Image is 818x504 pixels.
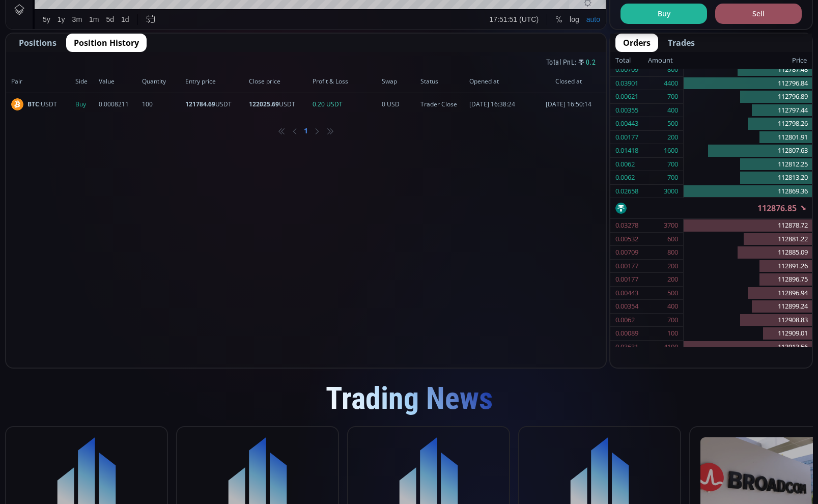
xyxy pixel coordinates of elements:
[33,37,55,44] div: Volume
[615,314,635,327] div: 0.0062
[382,77,417,86] span: Swap
[83,385,93,394] div: 1m
[667,287,678,300] div: 500
[99,100,139,109] span: 0.0008211
[684,219,812,233] div: 112878.72
[667,158,678,171] div: 700
[580,385,594,394] div: auto
[9,136,17,146] div: 
[115,385,123,394] div: 1d
[142,100,182,109] span: 100
[382,100,417,109] span: 0 USD
[560,380,577,399] div: Toggle Log Scale
[121,25,127,33] div: O
[33,23,49,33] div: BTC
[249,100,279,108] b: 122025.69
[75,100,96,109] span: Buy
[537,77,601,86] span: Closed at
[623,37,651,49] span: Orders
[684,233,812,246] div: 112881.22
[142,77,182,86] span: Quantity
[684,90,812,104] div: 112796.89
[74,37,139,49] span: Position History
[615,131,638,144] div: 0.00177
[469,77,533,86] span: Opened at
[66,385,76,394] div: 3m
[615,233,638,246] div: 0.00532
[664,77,678,90] div: 4400
[615,63,638,76] div: 0.00709
[59,37,83,44] div: 26.426K
[667,171,678,184] div: 700
[684,314,812,327] div: 112908.83
[684,104,812,118] div: 112797.44
[615,34,658,52] button: Orders
[684,341,812,354] div: 112913.56
[27,100,39,108] b: BTC
[104,23,113,33] div: Market open
[136,380,153,399] div: Go to
[684,260,812,273] div: 112891.26
[480,380,536,399] button: 17:51:51 (UTC)
[185,100,215,108] b: 121784.69
[667,246,678,259] div: 800
[615,171,635,184] div: 0.0062
[75,77,96,86] span: Side
[667,260,678,273] div: 200
[673,54,807,67] div: Price
[100,385,108,394] div: 5d
[664,144,678,157] div: 1600
[667,327,678,340] div: 100
[667,117,678,130] div: 500
[615,104,638,117] div: 0.00355
[684,117,812,131] div: 112798.26
[49,23,66,33] div: 1D
[586,57,596,68] span: 0.2
[313,100,379,109] span: 0.20 USDT
[87,6,92,14] div: D
[615,300,638,313] div: 0.00354
[684,158,812,172] div: 112812.25
[484,385,532,394] span: 17:51:51 (UTC)
[245,25,276,33] div: 112876.85
[615,219,638,232] div: 0.03278
[99,77,139,86] span: Value
[684,144,812,158] div: 112807.63
[185,77,246,86] span: Entry price
[201,25,205,33] div: L
[51,385,59,394] div: 1y
[684,131,812,145] div: 112801.91
[326,380,493,416] span: Trading News
[469,100,533,109] span: [DATE] 16:38:24
[127,25,158,33] div: 115166.00
[249,77,309,86] span: Close price
[667,131,678,144] div: 200
[664,219,678,232] div: 3700
[615,54,648,67] div: Total
[615,273,638,286] div: 0.00177
[667,90,678,103] div: 700
[668,37,695,49] span: Trades
[615,260,638,273] div: 0.00177
[615,287,638,300] div: 0.00443
[27,100,57,109] span: :USDT
[240,25,245,33] div: C
[166,25,198,33] div: 115409.96
[664,185,678,198] div: 3000
[715,4,802,24] button: Sell
[684,327,812,341] div: 112909.01
[664,341,678,354] div: 4100
[615,117,638,130] div: 0.00443
[684,273,812,287] div: 112896.75
[11,34,64,52] button: Positions
[667,314,678,327] div: 700
[420,100,466,109] span: Trader Close
[137,6,166,14] div: Compare
[667,300,678,313] div: 400
[190,6,221,14] div: Indicators
[620,4,707,24] button: Buy
[615,327,638,340] div: 0.00089
[37,385,44,394] div: 5y
[684,77,812,91] div: 112796.84
[6,52,606,70] div: Total PnL:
